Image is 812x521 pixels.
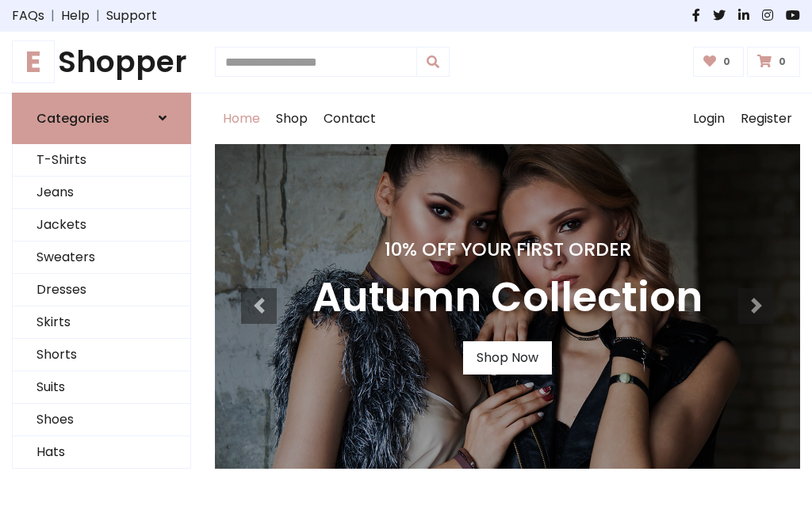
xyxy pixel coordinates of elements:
a: Hats [13,436,190,469]
a: Jackets [13,209,190,241]
a: Register [733,93,800,144]
a: Sweaters [13,241,190,274]
span: | [90,6,106,25]
a: Help [61,6,90,25]
a: Jeans [13,177,190,209]
span: 0 [719,55,734,69]
a: Shorts [13,339,190,371]
a: 0 [693,47,745,77]
span: | [44,6,61,25]
h3: Autumn Collection [312,273,703,322]
a: Suits [13,371,190,404]
h1: Shopper [12,44,191,80]
h6: Categories [36,111,109,126]
h4: 10% Off Your First Order [312,238,703,260]
a: Shoes [13,404,190,436]
a: T-Shirts [13,144,190,177]
a: Shop [268,93,316,144]
a: Shop Now [463,341,552,375]
span: 0 [775,55,790,69]
a: Dresses [13,274,190,306]
span: E [12,40,55,83]
a: EShopper [12,44,191,80]
a: Login [685,93,733,144]
a: Contact [316,93,384,144]
a: Skirts [13,306,190,339]
a: Home [215,93,268,144]
a: FAQs [12,6,44,25]
a: 0 [747,47,800,77]
a: Support [106,6,157,25]
a: Categories [12,93,191,144]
